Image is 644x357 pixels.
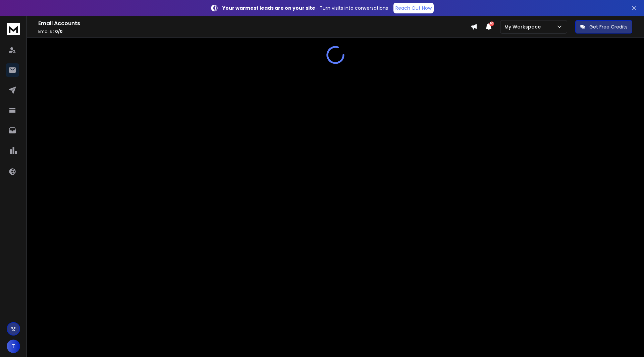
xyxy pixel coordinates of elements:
a: Reach Out Now [393,3,434,13]
button: T [7,340,20,353]
strong: Your warmest leads are on your site [222,5,315,11]
img: logo [7,23,20,35]
p: Get Free Credits [589,23,628,30]
button: Get Free Credits [575,20,632,34]
h1: Email Accounts [38,19,471,27]
span: 50 [489,21,494,26]
span: 0 / 0 [55,28,63,34]
p: – Turn visits into conversations [222,5,388,11]
p: Reach Out Now [395,5,432,11]
p: My Workspace [504,23,543,30]
p: Emails : [38,29,471,34]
